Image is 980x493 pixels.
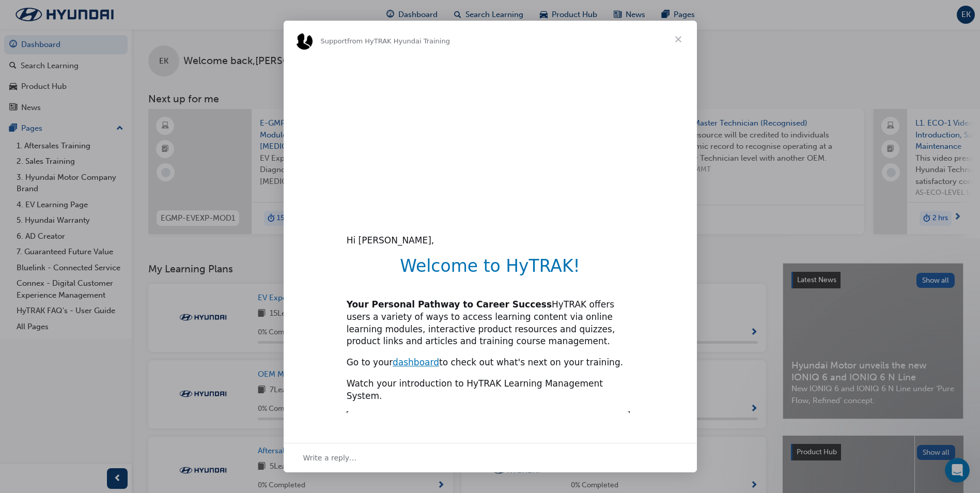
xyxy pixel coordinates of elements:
[347,299,634,348] div: HyTRAK offers users a variety of ways to access learning content via online learning modules, int...
[347,378,634,403] div: Watch your introduction to HyTRAK Learning Management System.
[347,235,634,247] div: Hi [PERSON_NAME],
[347,357,634,369] div: Go to your to check out what's next on your training.
[284,443,697,472] div: Open conversation and reply
[393,357,439,367] a: dashboard
[347,37,450,45] span: from HyTRAK Hyundai Training
[321,37,347,45] span: Support
[303,451,357,465] span: Write a reply…
[347,299,552,310] b: Your Personal Pathway to Career Success
[660,21,697,58] span: Close
[347,256,634,283] h1: Welcome to HyTRAK!
[296,33,313,50] img: Profile image for Support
